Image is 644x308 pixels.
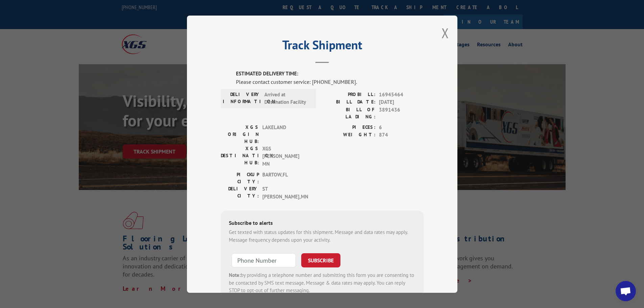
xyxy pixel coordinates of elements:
[322,123,376,131] label: PIECES:
[221,40,424,53] h2: Track Shipment
[322,131,376,139] label: WEIGHT:
[262,171,308,185] span: BARTOW , FL
[322,91,376,98] label: PROBILL:
[379,106,424,120] span: 3891436
[442,24,449,42] button: Close modal
[301,253,340,267] button: SUBSCRIBE
[379,131,424,139] span: 874
[264,91,310,106] span: Arrived at Destination Facility
[229,229,415,244] div: Get texted with status updates for this shipment. Message and data rates may apply. Message frequ...
[232,253,296,267] input: Phone Number
[236,70,424,78] label: ESTIMATED DELIVERY TIME:
[379,98,424,106] span: [DATE]
[229,219,415,229] div: Subscribe to alerts
[379,123,424,131] span: 6
[221,123,259,145] label: XGS ORIGIN HUB:
[221,145,259,168] label: XGS DESTINATION HUB:
[262,145,308,168] span: XGS [PERSON_NAME] MN
[262,123,308,145] span: LAKELAND
[229,271,415,294] div: by providing a telephone number and submitting this form you are consenting to be contacted by SM...
[221,185,259,200] label: DELIVERY CITY:
[236,77,424,86] div: Please contact customer service: [PHONE_NUMBER].
[322,106,376,120] label: BILL OF LADING:
[229,272,241,278] strong: Note:
[221,171,259,185] label: PICKUP CITY:
[379,91,424,98] span: 16945464
[262,185,308,200] span: ST [PERSON_NAME] , MN
[322,98,376,106] label: BILL DATE:
[616,281,636,301] div: Open chat
[223,91,261,106] label: DELIVERY INFORMATION:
